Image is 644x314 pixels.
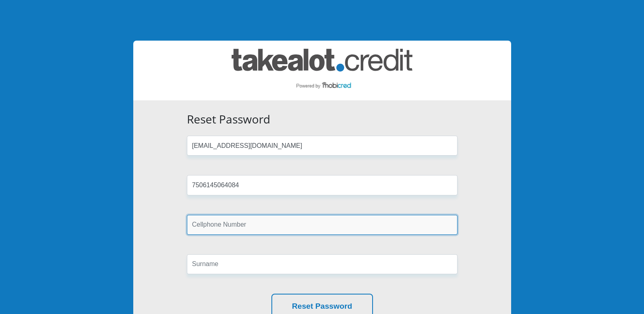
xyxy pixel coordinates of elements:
h3: Reset Password [187,113,458,126]
img: takealot_credit logo [232,49,412,92]
input: ID Number [187,175,458,195]
input: Email [187,136,458,156]
input: Surname [187,254,458,274]
input: Cellphone Number [187,215,458,235]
